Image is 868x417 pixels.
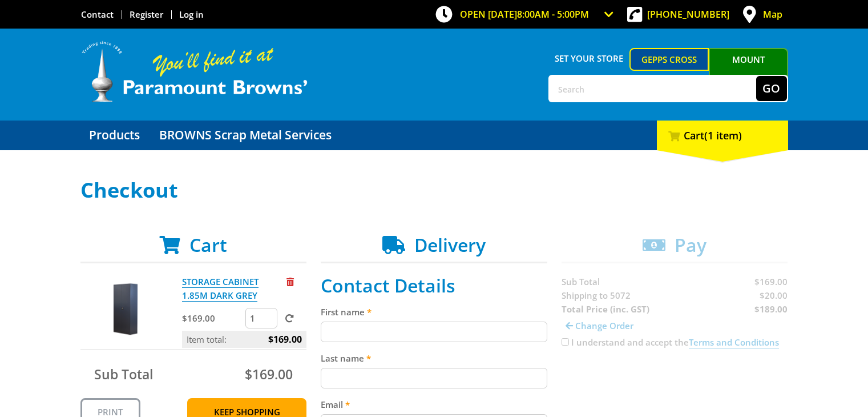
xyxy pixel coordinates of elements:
h2: Contact Details [321,275,547,296]
p: $169.00 [182,311,243,325]
a: Go to the Contact page [81,9,114,20]
a: Gepps Cross [629,48,709,71]
a: Mount [PERSON_NAME] [709,48,788,91]
span: OPEN [DATE] [460,8,589,21]
a: STORAGE CABINET 1.85M DARK GREY [182,276,259,302]
span: (1 item) [704,129,742,142]
a: Go to the registration page [130,9,163,20]
button: Go [756,76,787,101]
input: Search [550,76,756,101]
span: Cart [189,232,227,257]
label: Email [321,398,547,411]
span: $169.00 [245,365,293,383]
img: Paramount Browns' [80,40,309,103]
a: Log in [179,9,204,20]
label: Last name [321,351,547,365]
input: Please enter your first name. [321,322,547,342]
span: 8:00am - 5:00pm [517,8,589,21]
span: Set your store [548,48,630,69]
h1: Checkout [80,179,788,202]
a: Go to the Products page [80,121,148,150]
span: $169.00 [268,331,302,348]
a: Go to the BROWNS Scrap Metal Services page [151,121,340,150]
a: Remove from cart [286,276,294,287]
div: Cart [657,121,788,150]
img: STORAGE CABINET 1.85M DARK GREY [91,275,160,343]
span: Sub Total [94,365,153,383]
p: Item total: [182,331,306,348]
span: Delivery [414,232,486,257]
label: First name [321,305,547,319]
input: Please enter your last name. [321,368,547,388]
